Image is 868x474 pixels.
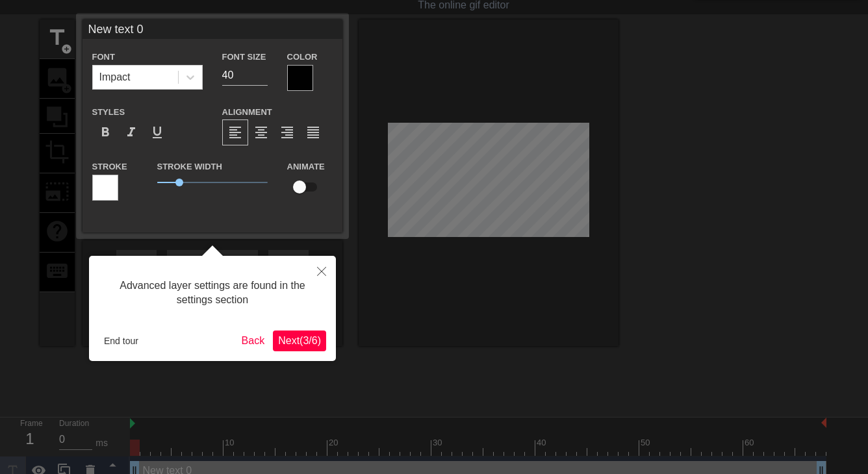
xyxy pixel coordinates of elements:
span: Next ( 3 / 6 ) [278,335,321,346]
button: Next [273,331,326,351]
button: End tour [99,331,144,351]
div: Advanced layer settings are found in the settings section [99,266,326,321]
button: Close [307,256,336,286]
button: Back [236,331,270,351]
